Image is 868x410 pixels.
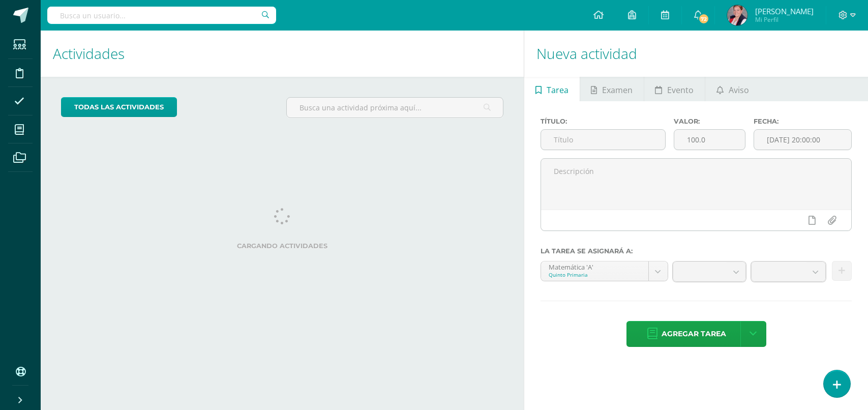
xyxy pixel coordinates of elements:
div: Matemática 'A' [549,261,640,271]
span: Aviso [729,78,749,102]
a: Matemática 'A'Quinto Primaria [541,261,667,281]
input: Busca una actividad próxima aquí... [287,98,503,118]
label: Cargando actividades [61,242,503,250]
a: Evento [644,77,705,101]
label: La tarea se asignará a: [541,247,852,255]
span: Mi Perfil [755,15,814,24]
div: Quinto Primaria [549,271,640,278]
label: Valor: [674,118,745,125]
h1: Actividades [53,31,512,77]
a: Tarea [524,77,579,101]
a: Aviso [705,77,760,101]
h1: Nueva actividad [536,31,856,77]
input: Puntos máximos [674,130,745,150]
span: Tarea [547,78,568,102]
span: Agregar tarea [662,321,726,346]
span: Evento [667,78,694,102]
input: Busca un usuario... [47,7,276,24]
input: Título [541,130,665,150]
span: [PERSON_NAME] [755,6,814,16]
span: Examen [602,78,633,102]
label: Fecha: [754,118,852,125]
span: 72 [698,13,709,24]
input: Fecha de entrega [754,130,851,150]
a: todas las Actividades [61,97,177,117]
a: Examen [580,77,644,101]
label: Título: [541,118,665,125]
img: b642a002b92f01e9ab70c74b6c3c30d5.png [727,5,747,25]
